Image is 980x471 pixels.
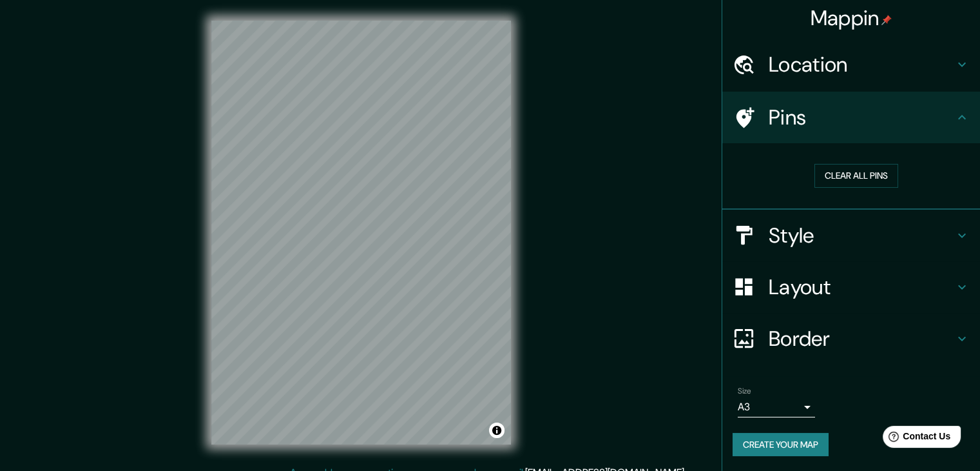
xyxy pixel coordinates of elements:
h4: Layout [769,274,954,300]
h4: Style [769,223,954,248]
h4: Mappin [811,5,892,31]
div: Style [722,210,980,261]
div: Pins [722,92,980,143]
label: Size [738,385,751,396]
button: Create your map [733,433,829,457]
div: Location [722,39,980,90]
button: Clear all pins [814,164,898,188]
h4: Location [769,52,954,77]
h4: Border [769,326,954,352]
div: A3 [738,397,815,417]
button: Toggle attribution [489,423,504,438]
h4: Pins [769,105,954,130]
div: Layout [722,261,980,313]
iframe: Help widget launcher [865,421,966,457]
img: pin-icon.png [881,15,892,25]
canvas: Map [211,21,511,445]
div: Border [722,313,980,365]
